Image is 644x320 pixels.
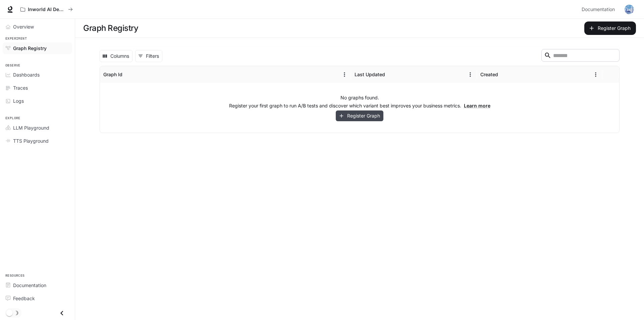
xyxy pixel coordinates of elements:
[591,70,601,80] button: Menu
[54,306,69,320] button: Close drawer
[623,3,636,16] button: User avatar
[3,95,72,107] a: Logs
[229,102,490,109] p: Register your first graph to run A/B tests and discover which variant best improves your business...
[541,49,620,63] div: Search
[6,309,13,316] span: Dark mode toggle
[355,72,385,77] div: Last Updated
[83,21,138,35] h1: Graph Registry
[13,137,49,144] span: TTS Playground
[3,82,72,94] a: Traces
[3,21,72,33] a: Overview
[3,292,72,304] a: Feedback
[579,3,620,16] a: Documentation
[13,282,46,289] span: Documentation
[123,70,133,80] button: Sort
[13,71,40,78] span: Dashboards
[499,70,509,80] button: Sort
[480,72,498,77] div: Created
[135,50,162,62] button: Show filters
[13,295,35,302] span: Feedback
[464,103,490,108] a: Learn more
[13,23,34,30] span: Overview
[336,110,383,122] button: Register Graph
[465,70,475,80] button: Menu
[13,97,24,104] span: Logs
[100,50,132,62] button: Select columns
[13,84,28,91] span: Traces
[3,42,72,54] a: Graph Registry
[340,94,379,101] p: No graphs found.
[3,279,72,291] a: Documentation
[103,72,122,77] div: Graph Id
[17,3,76,16] button: All workspaces
[3,135,72,147] a: TTS Playground
[13,124,49,131] span: LLM Playground
[13,45,47,52] span: Graph Registry
[28,7,65,12] p: Inworld AI Demos
[582,5,615,14] span: Documentation
[3,122,72,134] a: LLM Playground
[625,5,634,14] img: User avatar
[3,69,72,81] a: Dashboards
[339,70,350,80] button: Menu
[584,21,636,35] button: Register Graph
[386,70,396,80] button: Sort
